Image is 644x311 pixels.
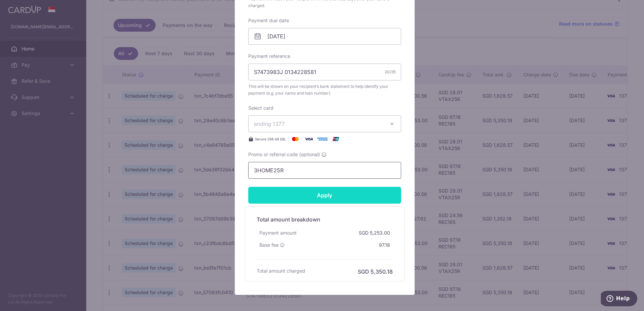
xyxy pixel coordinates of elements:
[376,239,393,251] div: 97.18
[248,83,401,97] span: This will be shown on your recipient’s bank statement to help identify your payment (e.g. your na...
[601,291,637,308] iframe: Opens a widget where you can find more information
[257,227,299,239] div: Payment amount
[259,242,279,248] span: Base fee
[248,53,290,60] label: Payment reference
[255,136,286,142] span: Secure 256-bit SSL
[248,17,289,24] label: Payment due date
[358,268,393,276] h6: SGD 5,350.18
[329,135,343,143] img: UnionPay
[257,215,393,223] h5: Total amount breakdown
[248,187,401,204] input: Apply
[248,151,320,158] span: Promo or referral code (optional)
[248,115,401,132] button: ending 1377
[254,120,285,127] span: ending 1377
[289,135,302,143] img: Mastercard
[302,135,316,143] img: Visa
[385,69,396,75] div: 20/35
[316,135,329,143] img: American Express
[356,227,393,239] div: SGD 5,253.00
[248,105,273,111] label: Select card
[248,28,401,45] input: DD / MM / YYYY
[257,268,305,274] h6: Total amount charged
